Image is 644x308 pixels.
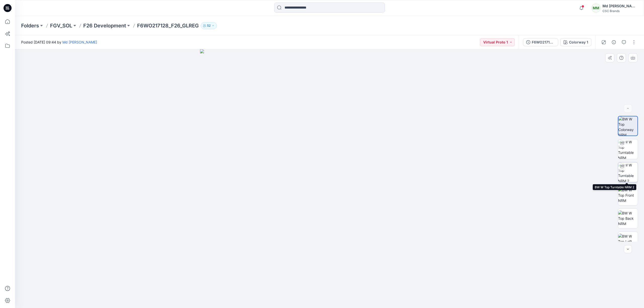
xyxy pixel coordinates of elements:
div: Md [PERSON_NAME] [602,3,638,9]
img: BW W Top Turntable NRM [618,139,638,159]
p: 52 [207,23,211,28]
span: Posted [DATE] 09:44 by [21,39,97,45]
button: F6WO217128_F26_GLREG_VP1 [523,38,558,46]
a: Md [PERSON_NAME] [62,40,97,44]
a: Folders [21,22,39,29]
img: BW W Top Front NRM [618,187,638,203]
div: F6WO217128_F26_GLREG_VP1 [532,39,555,45]
button: 52 [201,22,217,29]
img: BW W Top Left NRM [618,234,638,249]
a: FGV_SOL [50,22,72,29]
div: Colorway 1 [569,39,588,45]
button: Details [610,38,618,46]
div: MM [591,4,600,13]
img: BW W Top Turntable NRM 2 [618,162,638,182]
img: BW W Top Colorway NRM [618,116,637,136]
img: BW W Top Back NRM [618,210,638,226]
img: eyJhbGciOiJIUzI1NiIsImtpZCI6IjAiLCJzbHQiOiJzZXMiLCJ0eXAiOiJKV1QifQ.eyJkYXRhIjp7InR5cGUiOiJzdG9yYW... [200,49,459,308]
p: F6WO217128_F26_GLREG [137,22,199,29]
a: F26 Development [83,22,126,29]
div: CSC Brands [602,9,638,13]
button: Colorway 1 [560,38,591,46]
